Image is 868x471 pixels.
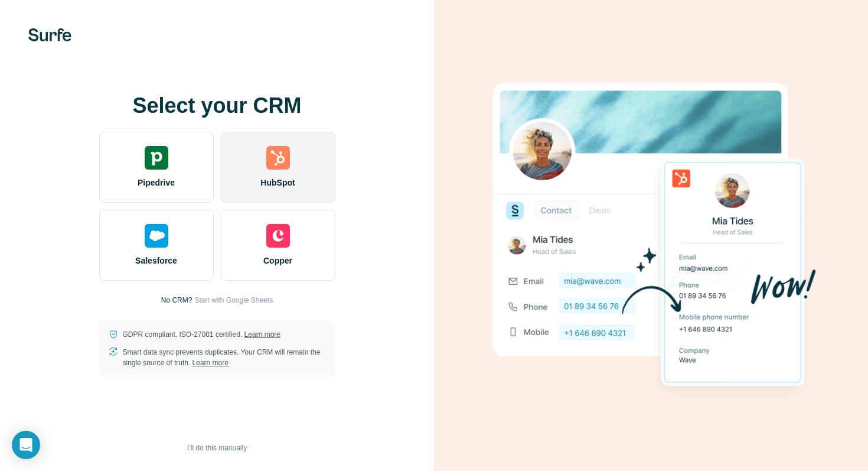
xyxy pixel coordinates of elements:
[138,177,175,189] span: Pipedrive
[12,431,40,459] div: Open Intercom Messenger
[187,443,247,453] span: I’ll do this manually
[123,329,280,340] p: GDPR compliant. ISO-27001 certified.
[263,255,292,267] span: Copper
[192,359,229,367] a: Learn more
[244,330,280,339] a: Learn more
[123,347,326,368] p: Smart data sync prevents duplicates. Your CRM will remain the single source of truth.
[486,64,817,407] img: HUBSPOT image
[99,94,335,118] h1: Select your CRM
[260,177,295,189] span: HubSpot
[28,28,71,41] img: Surfe's logo
[161,295,192,306] p: No CRM?
[135,255,177,267] span: Salesforce
[179,439,255,457] button: I’ll do this manually
[145,146,168,170] img: pipedrive's logo
[194,295,273,306] button: Start with Google Sheets
[266,224,290,248] img: copper's logo
[145,224,168,248] img: salesforce's logo
[266,146,290,170] img: hubspot's logo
